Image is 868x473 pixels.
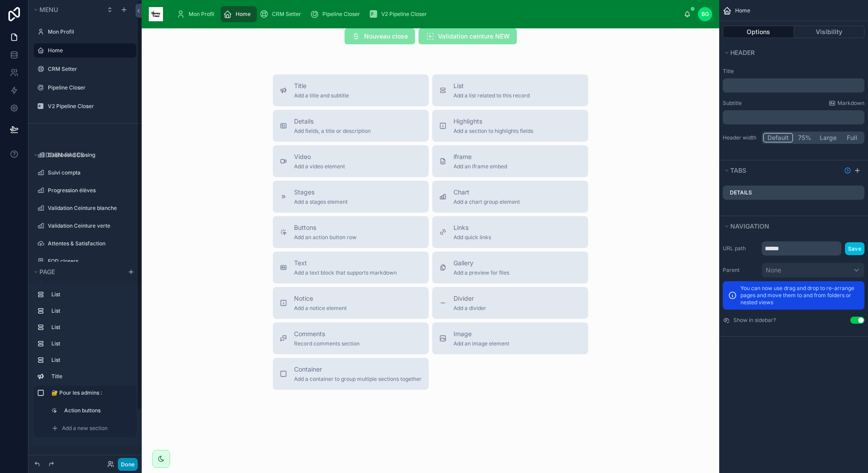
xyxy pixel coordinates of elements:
span: Divider [453,294,486,303]
button: Hidden pages [32,149,133,161]
label: V2 Pipeline Closer [48,103,131,110]
label: Suivi compta [48,169,131,176]
label: Parent [723,267,758,274]
span: Text [294,259,397,268]
a: Pipeline Closer [48,84,131,91]
span: Home [236,11,251,18]
div: scrollable content [723,78,864,93]
span: Header [730,49,755,56]
span: Gallery [453,259,509,268]
button: Default [763,133,793,143]
span: Title [294,81,349,90]
span: CRM Setter [272,11,301,18]
span: Record comments section [294,340,360,347]
button: Full [841,133,863,143]
label: Title [723,68,864,75]
span: Menu [39,6,58,13]
button: DividerAdd a divider [432,287,588,319]
a: Mon Profil [174,6,221,22]
label: Validation Ceinture verte [48,222,131,229]
span: Buttons [294,223,356,232]
span: Add a notice element [294,305,347,312]
label: Header width [723,134,758,141]
label: Details [730,189,752,196]
div: scrollable content [28,283,142,446]
button: LinksAdd quick links [432,216,588,248]
a: CRM Setter [257,6,307,22]
span: Page [39,268,55,275]
label: Title [51,373,129,380]
span: Highlights [453,117,533,126]
a: Markdown [829,100,864,107]
span: Add a section to highlights fields [453,128,533,135]
button: ButtonsAdd an action button row [273,216,429,248]
button: Large [816,133,841,143]
span: Stages [294,188,348,197]
span: Markdown [837,100,864,107]
span: Links [453,223,491,232]
span: Add an image element [453,340,509,347]
a: Mon Profil [48,28,131,35]
label: Attentes & Satisfaction [48,240,131,247]
span: Video [294,152,345,161]
button: HighlightsAdd a section to highlights fields [432,110,588,142]
button: DetailsAdd fields, a title or description [273,110,429,142]
button: ChartAdd a chart group element [432,181,588,213]
button: Tabs [723,164,841,177]
label: List [51,307,129,314]
span: Add a divider [453,305,486,312]
a: Pipeline Closer [307,6,366,22]
button: Page [32,266,122,278]
span: BG [701,11,709,18]
button: Done [118,458,138,471]
div: scrollable content [170,4,684,24]
button: ImageAdd an image element [432,322,588,354]
span: Add an action button row [294,234,356,241]
span: iframe [453,152,507,161]
label: Validation Ceinture blanche [48,205,131,212]
span: Add quick links [453,234,491,241]
button: 75% [793,133,816,143]
span: V2 Pipeline Closer [381,11,427,18]
a: Home [221,6,257,22]
span: Image [453,330,509,338]
button: Header [723,47,859,59]
span: Add a preview for files [453,269,509,276]
span: None [766,266,781,275]
span: Chart [453,188,520,197]
label: List [51,324,129,331]
button: Visibility [794,26,865,38]
span: List [453,81,530,90]
span: Navigation [730,222,769,230]
label: Progression élèves [48,187,131,194]
label: Dashboard Closing [48,151,131,159]
a: V2 Pipeline Closer [366,6,433,22]
button: ContainerAdd a container to group multiple sections together [273,358,429,390]
label: Action buttons [64,407,128,414]
img: App logo [149,7,163,21]
a: Home [48,47,131,54]
button: iframeAdd an iframe embed [432,145,588,177]
span: Notice [294,294,347,303]
button: Menu [32,4,101,16]
span: Add a new section [62,425,108,432]
label: List [51,357,129,364]
button: CommentsRecord comments section [273,322,429,354]
span: Add a video element [294,163,345,170]
span: Pipeline Closer [322,11,360,18]
span: Tabs [730,167,746,174]
span: Add a chart group element [453,198,520,205]
label: EOD closers [48,258,131,265]
span: Add a container to group multiple sections together [294,376,422,383]
span: Add fields, a title or description [294,128,371,135]
button: None [762,263,864,278]
span: Add a text block that supports markdown [294,269,397,276]
button: GalleryAdd a preview for files [432,252,588,283]
label: URL path [723,245,758,252]
label: List [51,340,129,347]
